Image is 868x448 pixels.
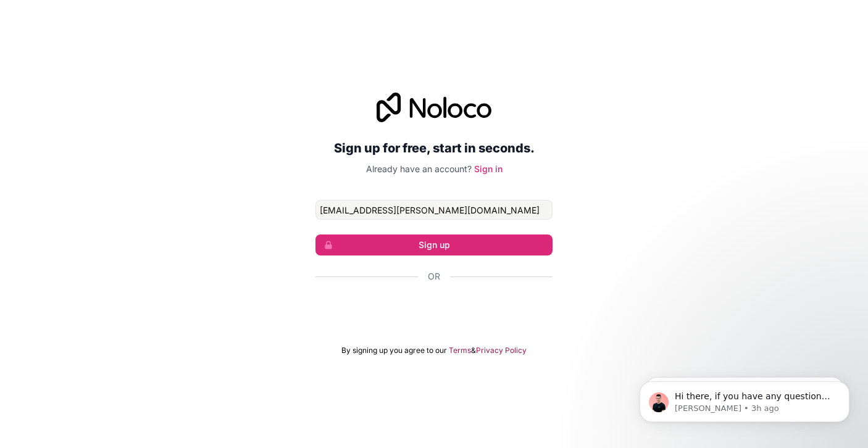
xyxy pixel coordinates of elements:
[476,346,527,355] a: Privacy Policy
[315,200,553,220] input: Email address
[309,296,559,323] iframe: Sign in with Google Button
[471,346,476,355] span: &
[315,234,553,255] button: Sign up
[366,164,472,174] span: Already have an account?
[428,270,440,283] span: Or
[449,346,471,355] a: Terms
[474,164,503,174] a: Sign in
[341,346,447,355] span: By signing up you agree to our
[315,137,553,159] h2: Sign up for free, start in seconds.
[621,355,868,442] iframe: Intercom notifications message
